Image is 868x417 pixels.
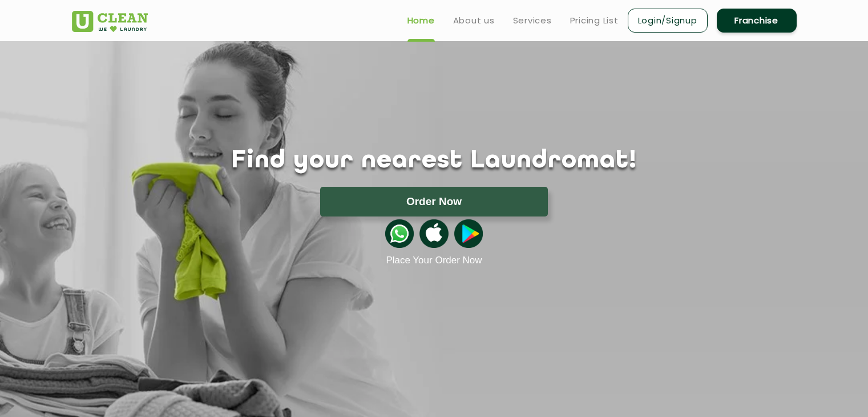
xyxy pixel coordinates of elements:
a: Place Your Order Now [386,255,482,266]
a: Pricing List [570,14,619,27]
img: UClean Laundry and Dry Cleaning [72,11,148,32]
a: Services [513,14,552,27]
a: About us [453,14,495,27]
img: whatsappicon.png [385,219,414,248]
a: Franchise [717,9,797,33]
button: Order Now [320,187,548,216]
h1: Find your nearest Laundromat! [63,147,805,175]
a: Login/Signup [628,9,708,33]
img: playstoreicon.png [454,219,483,248]
img: apple-icon.png [419,219,448,248]
a: Home [407,14,435,27]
